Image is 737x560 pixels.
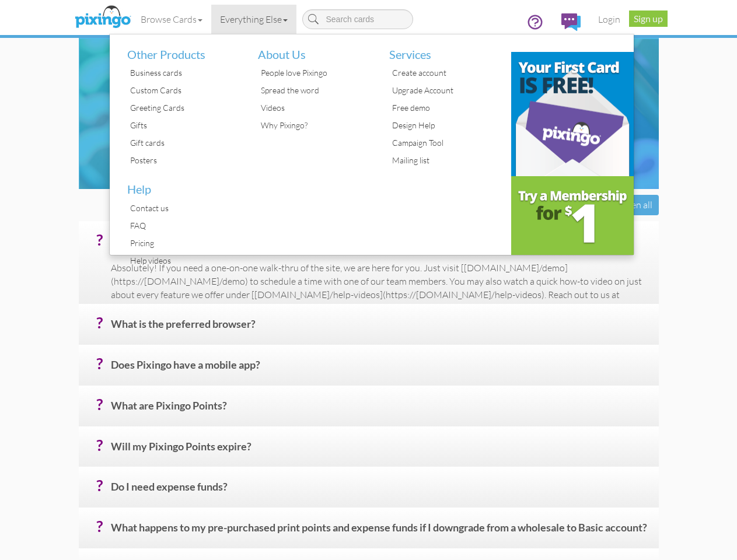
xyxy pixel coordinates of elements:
div: Business cards [127,64,241,82]
div: Design Help [389,117,503,134]
div: Help videos [127,252,241,269]
div: Videos [258,99,372,117]
li: Services [380,34,503,65]
input: Search cards [302,9,413,29]
h4: What is the preferred browser? [111,318,650,339]
div: Spread the word [258,82,372,99]
div: Create account [389,64,503,82]
a: Everything Else [211,5,296,34]
div: Pricing [127,235,241,252]
div: Why Pixingo? [258,117,372,134]
h4: What are Pixingo Points? [111,400,650,421]
div: Custom Cards [127,82,241,99]
div: Upgrade Account [389,82,503,99]
div: Greeting Cards [127,99,241,117]
h4: What happens to my pre-purchased print points and expense funds if I downgrade from a wholesale t... [111,522,650,542]
a: Sign up [629,10,668,27]
span: ? [96,231,103,249]
img: e3c53f66-4b0a-4d43-9253-35934b16df62.png [511,176,634,255]
div: Campaign Tool [389,134,503,152]
div: Free demo [389,99,503,117]
li: Help [118,169,241,199]
h4: Does Pixingo have a mobile app? [111,359,650,380]
h4: How to use Pixingo and other fun questions [70,130,668,142]
div: Mailing list [389,152,503,169]
span: ? [96,436,103,454]
p: Absolutely! If you need a one-on-one walk-thru of the site, we are here for you. Just visit [[DOM... [111,261,650,314]
li: About Us [249,34,372,65]
span: ? [96,395,103,413]
div: Gift cards [127,134,241,152]
div: Posters [127,152,241,169]
a: Login [589,5,629,34]
div: People love Pixingo [258,64,372,82]
h4: Will my Pixingo Points expire? [111,441,650,461]
h1: Frequently Asked Questions [82,79,668,116]
div: FAQ [127,217,241,235]
span: ? [96,314,103,331]
div: Gifts [127,117,241,134]
img: comments.svg [561,13,581,31]
span: ? [96,517,103,535]
img: pixingo logo [72,3,134,32]
h4: Do I need expense funds? [111,481,650,502]
span: ? [96,477,103,494]
li: Other Products [118,34,241,65]
img: b31c39d9-a6cc-4959-841f-c4fb373484ab.png [511,52,634,176]
div: Contact us [127,199,241,217]
span: ? [96,355,103,372]
a: Browse Cards [132,5,211,34]
div: Open all [612,195,659,215]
